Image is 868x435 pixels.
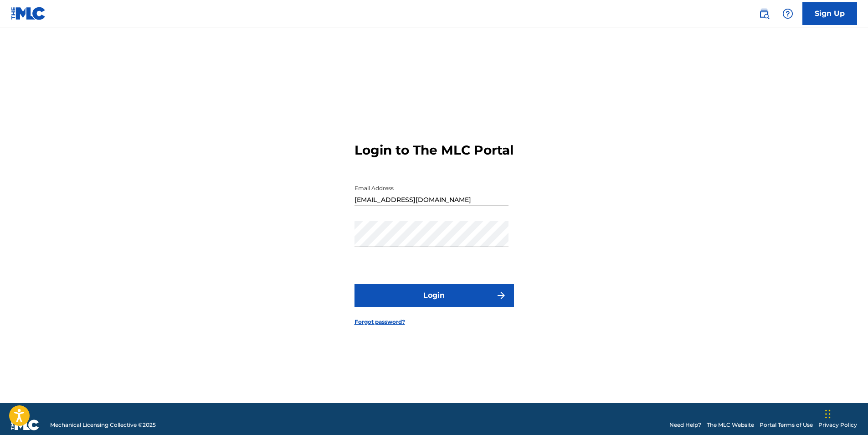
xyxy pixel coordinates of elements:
img: MLC Logo [11,7,46,20]
iframe: Chat Widget [822,391,868,435]
a: Privacy Policy [818,421,857,429]
a: Portal Terms of Use [760,421,813,429]
a: Public Search [755,5,773,23]
span: Mechanical Licensing Collective © 2025 [50,421,156,429]
img: help [782,8,793,19]
a: Sign Up [802,2,857,25]
a: Forgot password? [354,318,405,326]
img: f7272a7cc735f4ea7f67.svg [496,290,507,301]
a: Need Help? [669,421,701,429]
div: Help [779,5,797,23]
button: Login [354,284,514,307]
img: search [759,8,770,19]
h3: Login to The MLC Portal [354,142,514,158]
div: Drag [825,400,831,428]
a: The MLC Website [707,421,754,429]
img: logo [11,419,39,430]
